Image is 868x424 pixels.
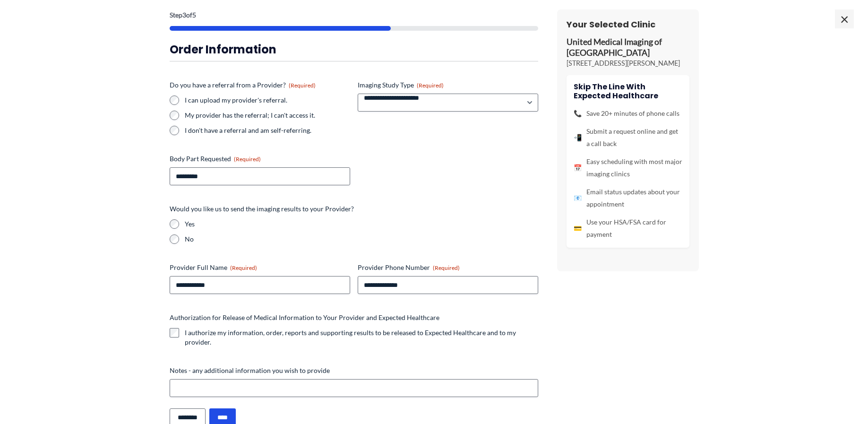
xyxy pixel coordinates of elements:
[574,216,682,241] li: Use your HSA/FSA card for payment
[185,126,350,135] label: I don't have a referral and am self-referring.
[835,9,854,28] span: ×
[170,263,350,272] label: Provider Full Name
[170,80,316,90] legend: Do you have a referral from a Provider?
[170,313,439,322] legend: Authorization for Release of Medical Information to Your Provider and Expected Healthcare
[574,162,582,174] span: 📅
[170,366,538,375] label: Notes - any additional information you wish to provide
[170,12,538,18] p: Step of
[185,95,350,105] label: I can upload my provider's referral.
[574,107,582,120] span: 📞
[567,59,689,68] p: [STREET_ADDRESS][PERSON_NAME]
[574,125,682,150] li: Submit a request online and get a call back
[358,80,538,90] label: Imaging Study Type
[433,264,460,271] span: (Required)
[574,156,682,180] li: Easy scheduling with most major imaging clinics
[289,82,316,89] span: (Required)
[417,82,444,89] span: (Required)
[185,219,538,229] label: Yes
[170,204,354,214] legend: Would you like us to send the imaging results to your Provider?
[574,82,682,100] h4: Skip the line with Expected Healthcare
[185,328,538,347] label: I authorize my information, order, reports and supporting results to be released to Expected Heal...
[574,131,582,144] span: 📲
[182,11,186,19] span: 3
[185,234,538,244] label: No
[170,42,538,57] h3: Order Information
[567,19,689,30] h3: Your Selected Clinic
[574,222,582,234] span: 💳
[170,154,350,164] label: Body Part Requested
[234,156,261,163] span: (Required)
[574,186,682,210] li: Email status updates about your appointment
[574,192,582,204] span: 📧
[574,107,682,120] li: Save 20+ minutes of phone calls
[230,264,257,271] span: (Required)
[192,11,196,19] span: 5
[567,37,689,59] p: United Medical Imaging of [GEOGRAPHIC_DATA]
[358,263,538,272] label: Provider Phone Number
[185,111,350,120] label: My provider has the referral; I can't access it.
